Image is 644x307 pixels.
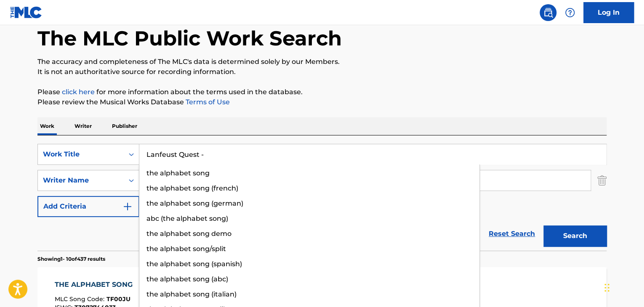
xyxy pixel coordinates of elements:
div: Writer Name [43,175,119,185]
p: Please review the Musical Works Database [37,97,607,107]
span: the alphabet song (german) [146,199,243,207]
img: help [565,8,575,18]
div: Help [562,4,578,21]
span: the alphabet song (italian) [146,290,237,298]
a: click here [62,88,95,96]
div: Work Title [43,149,119,159]
img: search [543,8,553,18]
span: TF00JU [106,295,130,303]
p: It is not an authoritative source for recording information. [37,67,607,77]
span: MLC Song Code : [55,295,106,303]
span: the alphabet song (spanish) [146,260,242,268]
a: Reset Search [484,225,539,243]
form: Search Form [37,144,607,251]
p: Showing 1 - 10 of 437 results [37,255,105,263]
span: the alphabet song demo [146,230,232,238]
img: 9d2ae6d4665cec9f34b9.svg [122,201,133,212]
a: Terms of Use [184,98,230,106]
button: Search [543,225,607,246]
button: Add Criteria [37,196,139,217]
p: The accuracy and completeness of The MLC's data is determined solely by our Members. [37,57,607,67]
p: Work [37,117,57,135]
p: Please for more information about the terms used in the database. [37,87,607,97]
p: Publisher [109,117,140,135]
div: Drag [604,275,609,300]
h1: The MLC Public Work Search [37,26,342,51]
img: Delete Criterion [597,170,607,191]
a: Log In [583,2,634,23]
a: Public Search [540,4,556,21]
img: MLC Logo [10,6,43,19]
span: the alphabet song (french) [146,184,238,192]
span: the alphabet song [146,169,210,177]
p: Writer [72,117,94,135]
iframe: Chat Widget [602,267,644,307]
div: THE ALPHABET SONG [55,280,137,290]
span: the alphabet song (abc) [146,275,228,283]
span: abc (the alphabet song) [146,214,228,222]
span: the alphabet song/split [146,245,226,253]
